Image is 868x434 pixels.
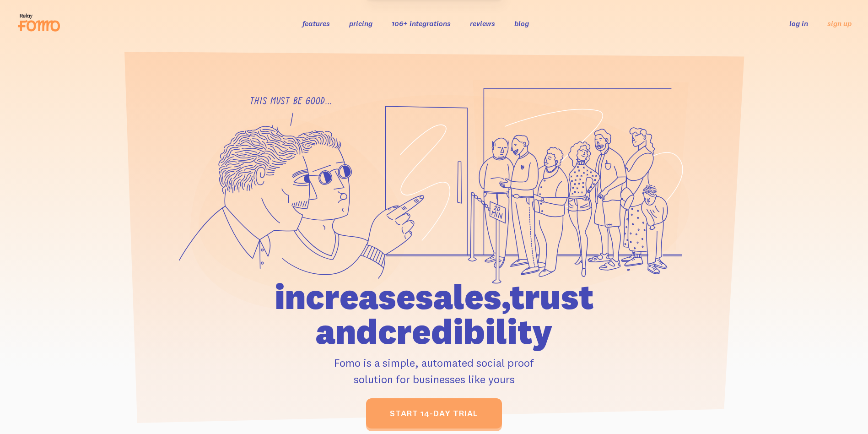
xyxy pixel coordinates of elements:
[349,19,372,28] a: pricing
[827,19,852,28] a: sign up
[366,398,502,429] a: start 14-day trial
[392,19,451,28] a: 106+ integrations
[222,354,646,387] p: Fomo is a simple, automated social proof solution for businesses like yours
[470,19,495,28] a: reviews
[789,19,808,28] a: log in
[302,19,330,28] a: features
[222,279,646,349] h1: increase sales, trust and credibility
[514,19,529,28] a: blog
